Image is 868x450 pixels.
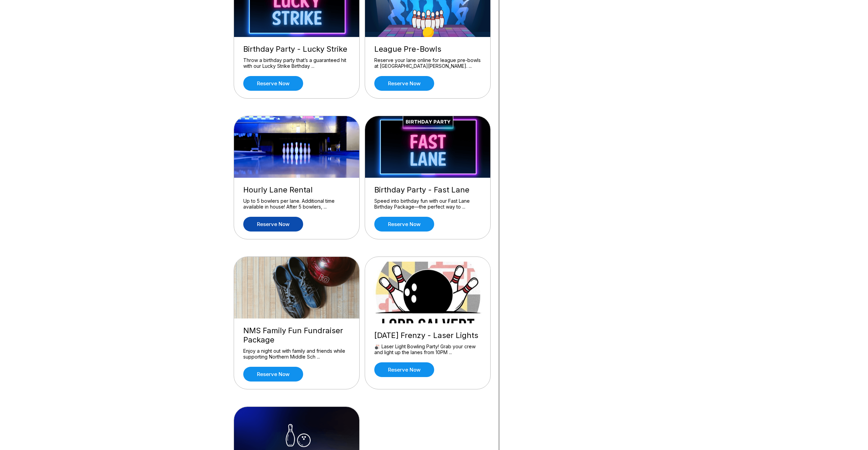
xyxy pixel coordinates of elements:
[243,367,303,382] a: Reserve now
[243,57,350,69] div: Throw a birthday party that’s a guaranteed hit with our Lucky Strike Birthday ...
[374,76,434,91] a: Reserve now
[374,57,481,69] div: Reserve your lane online for league pre-bowls at [GEOGRAPHIC_DATA][PERSON_NAME]. ...
[243,76,303,91] a: Reserve now
[374,331,481,340] div: [DATE] Frenzy - Laser Lights
[374,217,434,232] a: Reserve now
[374,343,481,355] div: 🎳 Laser Light Bowling Party! Grab your crew and light up the lanes from 10PM ...
[234,257,360,318] img: NMS Family Fun Fundraiser Package
[365,262,491,323] img: Friday Frenzy - Laser Lights
[243,198,350,210] div: Up to 5 bowlers per lane. Additional time available in house! After 5 bowlers, ...
[243,348,350,360] div: Enjoy a night out with family and friends while supporting Northern Middle Sch ...
[243,185,350,195] div: Hourly Lane Rental
[243,45,350,54] div: Birthday Party - Lucky Strike
[234,116,360,178] img: Hourly Lane Rental
[374,198,481,210] div: Speed into birthday fun with our Fast Lane Birthday Package—the perfect way to ...
[374,362,434,377] a: Reserve now
[243,217,303,232] a: Reserve now
[365,116,491,178] img: Birthday Party - Fast Lane
[374,45,481,54] div: League Pre-Bowls
[374,185,481,195] div: Birthday Party - Fast Lane
[243,326,350,345] div: NMS Family Fun Fundraiser Package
